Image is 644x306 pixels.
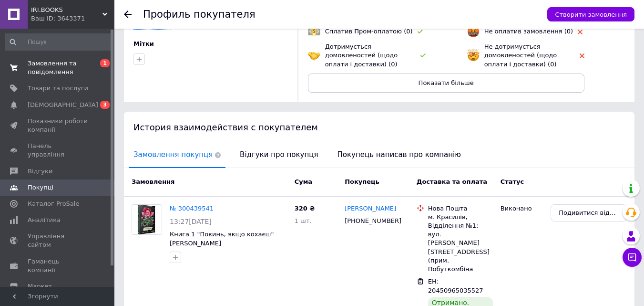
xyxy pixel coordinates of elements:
[428,204,493,213] div: Нова Пошта
[31,14,114,23] div: Ваш ID: 3643371
[170,231,274,247] a: Книга 1 "Покинь, якщо кохаєш" [PERSON_NAME]
[28,167,52,176] span: Відгуки
[129,143,225,167] span: Замовлення покупця
[325,43,398,67] span: Дотримується домовленостей (щодо оплати і доставки) (0)
[559,209,619,218] span: Подивитися відгук
[100,101,110,109] span: 3
[428,213,493,274] div: м. Красилів, Відділення №1: вул. [PERSON_NAME][STREET_ADDRESS] (прим. Побуткомбіна
[308,25,320,38] img: emoji
[137,205,157,234] img: Фото товару
[484,28,573,35] span: Не оплатив замовлення (0)
[28,101,98,109] span: [DEMOGRAPHIC_DATA]
[308,49,320,62] img: emoji
[501,178,524,185] span: Статус
[133,122,318,132] span: История взаимодействия с покупателем
[343,215,401,227] div: [PHONE_NUMBER]
[555,11,627,18] span: Створити замовлення
[28,84,88,93] span: Товари та послуги
[420,53,426,58] img: rating-tag-type
[417,178,487,185] span: Доставка та оплата
[28,200,79,208] span: Каталог ProSale
[501,204,543,213] div: Виконано
[484,43,557,67] span: Не дотримується домовленостей (щодо оплати і доставки) (0)
[28,59,88,76] span: Замовлення та повідомлення
[170,205,214,212] a: № 300439541
[345,204,396,213] a: [PERSON_NAME]
[28,117,88,134] span: Показники роботи компанії
[28,232,88,249] span: Управління сайтом
[467,49,480,62] img: emoji
[31,6,102,14] span: IRI.BOOKS
[467,25,480,38] img: emoji
[578,30,583,34] img: rating-tag-type
[143,9,256,20] h1: Профиль покупателя
[124,11,132,18] div: Повернутися назад
[28,257,88,274] span: Гаманець компанії
[132,178,174,185] span: Замовлення
[428,278,483,294] span: ЕН: 20450965035527
[345,178,379,185] span: Покупець
[295,217,312,224] span: 1 шт.
[308,74,584,93] button: Показати більше
[28,183,53,192] span: Покупці
[28,282,52,291] span: Маркет
[333,143,466,167] span: Покупець написав про компанію
[295,205,315,212] span: 320 ₴
[28,216,61,224] span: Аналітика
[551,204,627,222] button: Подивитися відгук
[235,143,323,167] span: Відгуки про покупця
[580,53,584,58] img: rating-tag-type
[5,33,112,51] input: Пошук
[418,30,423,34] img: rating-tag-type
[133,40,154,47] span: Мітки
[295,178,312,185] span: Cума
[623,248,642,267] button: Чат з покупцем
[28,142,88,159] span: Панель управління
[325,28,413,35] span: Сплатив Пром-оплатою (0)
[100,59,110,67] span: 1
[132,204,162,235] a: Фото товару
[170,218,212,225] span: 13:27[DATE]
[419,79,474,86] span: Показати більше
[547,7,634,21] button: Створити замовлення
